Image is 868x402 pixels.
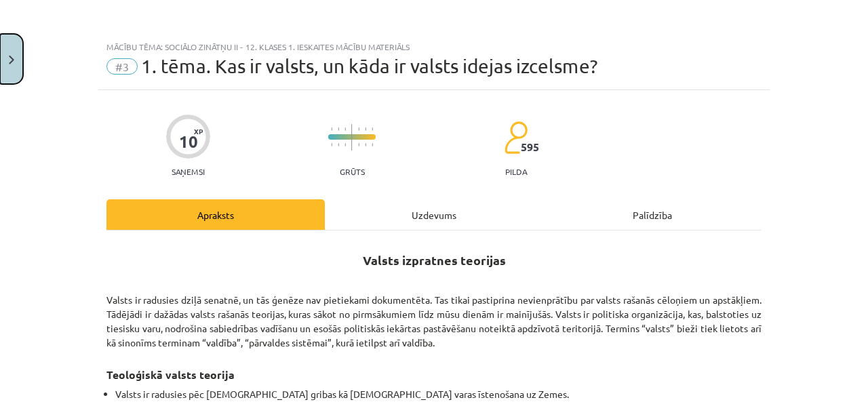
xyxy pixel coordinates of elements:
[9,56,14,64] img: icon-close-lesson-0947bae3869378f0d4975bcd49f059093ad1ed9edebbc8119c70593378902aed.svg
[365,127,366,131] img: icon-short-line-57e1e144782c952c97e751825c79c345078a6d821885a25fce030b3d8c18986b.svg
[106,287,762,350] p: Valsts ir radusies dziļā senatnē, un tās ģenēze nav pietiekami dokumentēta. Tas tikai pastiprina ...
[179,132,198,151] div: 10
[344,127,346,131] img: icon-short-line-57e1e144782c952c97e751825c79c345078a6d821885a25fce030b3d8c18986b.svg
[340,167,365,176] p: Grūts
[166,167,210,176] p: Saņemsi
[344,143,346,146] img: icon-short-line-57e1e144782c952c97e751825c79c345078a6d821885a25fce030b3d8c18986b.svg
[504,121,528,155] img: students-c634bb4e5e11cddfef0936a35e636f08e4e9abd3cc4e673bd6f9a4125e45ecb1.svg
[106,42,762,52] div: Mācību tēma: Sociālo zinātņu ii - 12. klases 1. ieskaites mācību materiāls
[338,143,339,146] img: icon-short-line-57e1e144782c952c97e751825c79c345078a6d821885a25fce030b3d8c18986b.svg
[363,252,506,268] strong: Valsts izpratnes teorijas
[365,143,366,146] img: icon-short-line-57e1e144782c952c97e751825c79c345078a6d821885a25fce030b3d8c18986b.svg
[372,127,373,131] img: icon-short-line-57e1e144782c952c97e751825c79c345078a6d821885a25fce030b3d8c18986b.svg
[358,143,359,146] img: icon-short-line-57e1e144782c952c97e751825c79c345078a6d821885a25fce030b3d8c18986b.svg
[331,127,332,131] img: icon-short-line-57e1e144782c952c97e751825c79c345078a6d821885a25fce030b3d8c18986b.svg
[141,55,597,77] span: 1. tēma. Kas ir valsts, un kāda ir valsts idejas izcelsme?
[521,141,539,153] span: 595
[351,124,353,150] img: icon-long-line-d9ea69661e0d244f92f715978eff75569469978d946b2353a9bb055b3ed8787d.svg
[106,199,325,230] div: Apraksts
[338,127,339,131] img: icon-short-line-57e1e144782c952c97e751825c79c345078a6d821885a25fce030b3d8c18986b.svg
[372,143,373,146] img: icon-short-line-57e1e144782c952c97e751825c79c345078a6d821885a25fce030b3d8c18986b.svg
[106,367,235,382] strong: Teoloģiskā valsts teorija
[106,58,138,75] span: #3
[505,167,527,176] p: pilda
[358,127,359,131] img: icon-short-line-57e1e144782c952c97e751825c79c345078a6d821885a25fce030b3d8c18986b.svg
[543,199,762,230] div: Palīdzība
[194,127,203,135] span: XP
[331,143,332,146] img: icon-short-line-57e1e144782c952c97e751825c79c345078a6d821885a25fce030b3d8c18986b.svg
[115,387,762,401] li: Valsts ir radusies pēc [DEMOGRAPHIC_DATA] gribas kā [DEMOGRAPHIC_DATA] varas īstenošana uz Zemes.
[325,199,543,230] div: Uzdevums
